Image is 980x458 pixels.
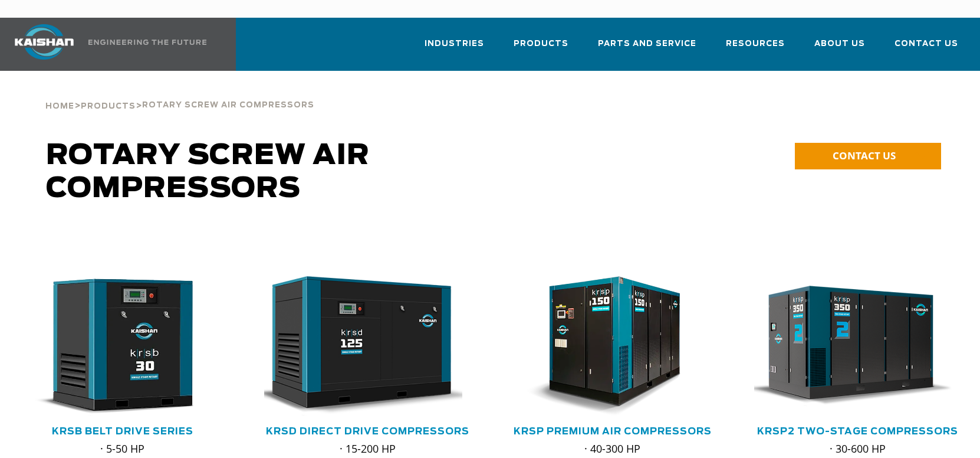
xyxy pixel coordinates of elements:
[514,427,712,436] a: KRSP Premium Air Compressors
[45,103,74,110] span: Home
[795,143,941,169] a: CONTACT US
[10,276,218,416] img: krsb30
[45,100,74,111] a: Home
[255,276,463,416] img: krsd125
[81,100,136,111] a: Products
[514,28,568,68] a: Products
[264,276,472,416] div: krsd125
[425,37,484,51] span: Industries
[88,40,206,45] img: Engineering the future
[814,28,865,68] a: About Us
[19,276,226,416] div: krsb30
[754,276,962,416] div: krsp350
[425,28,484,68] a: Industries
[81,103,136,110] span: Products
[895,28,958,68] a: Contact Us
[514,37,568,51] span: Products
[895,37,958,51] span: Contact Us
[500,276,708,416] img: krsp150
[726,28,785,68] a: Resources
[509,276,716,416] div: krsp150
[598,37,696,51] span: Parts and Service
[52,427,193,436] a: KRSB Belt Drive Series
[726,37,785,51] span: Resources
[142,102,314,109] span: Rotary Screw Air Compressors
[266,427,469,436] a: KRSD Direct Drive Compressors
[45,71,314,116] div: > >
[598,28,696,68] a: Parts and Service
[814,37,865,51] span: About Us
[745,276,953,416] img: krsp350
[757,427,958,436] a: KRSP2 Two-Stage Compressors
[46,142,370,203] span: Rotary Screw Air Compressors
[833,149,896,162] span: CONTACT US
